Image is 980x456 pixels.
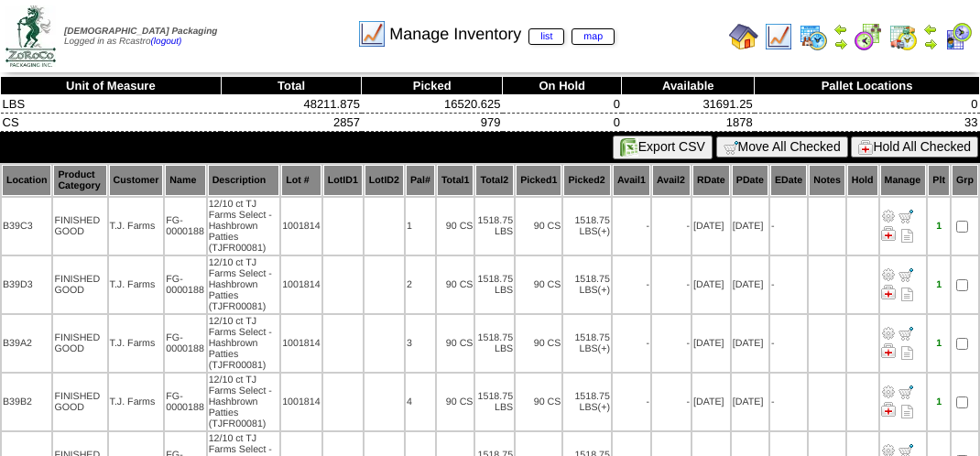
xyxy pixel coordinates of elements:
[692,198,730,255] td: [DATE]
[613,315,650,372] td: -
[516,256,561,313] td: 90 CS
[901,405,913,418] i: Note
[881,385,896,399] img: Adjust
[901,346,913,360] i: Note
[613,256,650,313] td: -
[528,28,564,45] a: list
[929,338,949,349] div: 1
[281,198,321,255] td: 1001814
[847,165,878,196] th: Hold
[622,77,755,95] th: Available
[755,77,980,95] th: Pallet Locations
[109,374,164,430] td: T.J. Farms
[64,27,217,47] span: Logged in as Rcastro
[851,136,978,157] button: Hold All Checked
[406,315,435,372] td: 3
[208,198,280,255] td: 12/10 ct TJ Farms Select - Hashbrown Patties (TJFR00081)
[406,198,435,255] td: 1
[923,22,938,37] img: arrowleft.gif
[151,37,182,47] a: (logout)
[622,114,755,132] td: 1878
[613,198,650,255] td: -
[357,19,387,49] img: line_graph.gif
[437,256,474,313] td: 90 CS
[928,165,950,196] th: Plt
[943,22,973,51] img: calendarcustomer.gif
[406,165,435,196] th: Pal#
[880,165,927,196] th: Manage
[563,374,611,430] td: 1518.75 LBS
[652,198,691,255] td: -
[53,256,106,313] td: FINISHED GOOD
[929,279,949,290] div: 1
[732,198,768,255] td: [DATE]
[53,165,106,196] th: Product Category
[770,374,807,430] td: -
[221,114,362,132] td: 2857
[898,209,913,223] img: Move
[770,198,807,255] td: -
[898,385,913,399] img: Move
[503,95,622,114] td: 0
[598,285,610,296] div: (+)
[888,22,918,51] img: calendarinout.gif
[881,285,896,299] img: Manage Hold
[516,198,561,255] td: 90 CS
[437,315,474,372] td: 90 CS
[898,267,913,282] img: Move
[898,326,913,341] img: Move
[2,315,51,372] td: B39A2
[516,374,561,430] td: 90 CS
[929,221,949,232] div: 1
[692,165,730,196] th: RDate
[165,198,205,255] td: FG-0000188
[770,165,807,196] th: EDate
[475,315,514,372] td: 1518.75 LBS
[732,165,768,196] th: PDate
[692,374,730,430] td: [DATE]
[692,315,730,372] td: [DATE]
[208,374,280,430] td: 12/10 ct TJ Farms Select - Hashbrown Patties (TJFR00081)
[2,165,51,196] th: Location
[923,37,938,51] img: arrowright.gif
[613,374,650,430] td: -
[652,165,691,196] th: Avail2
[881,267,896,282] img: Adjust
[109,165,164,196] th: Customer
[572,28,615,45] a: map
[362,95,503,114] td: 16520.625
[64,27,217,37] span: [DEMOGRAPHIC_DATA] Packaging
[732,315,768,372] td: [DATE]
[503,114,622,132] td: 0
[165,315,205,372] td: FG-0000188
[1,95,222,114] td: LBS
[833,37,848,51] img: arrowright.gif
[799,22,828,51] img: calendarprod.gif
[53,315,106,372] td: FINISHED GOOD
[2,374,51,430] td: B39B2
[475,374,514,430] td: 1518.75 LBS
[881,402,896,417] img: Manage Hold
[854,22,883,51] img: calendarblend.gif
[901,229,913,243] i: Note
[692,256,730,313] td: [DATE]
[53,374,106,430] td: FINISHED GOOD
[858,140,873,155] img: hold.gif
[365,165,404,196] th: LotID2
[437,165,474,196] th: Total1
[362,77,503,95] th: Picked
[755,114,980,132] td: 33
[362,114,503,132] td: 979
[516,165,561,196] th: Picked1
[598,402,610,413] div: (+)
[620,138,638,157] img: excel.gif
[929,396,949,407] div: 1
[323,165,363,196] th: LotID1
[281,315,321,372] td: 1001814
[881,343,896,358] img: Manage Hold
[2,256,51,313] td: B39D3
[881,326,896,341] img: Adjust
[165,165,205,196] th: Name
[563,198,611,255] td: 1518.75 LBS
[613,165,650,196] th: Avail1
